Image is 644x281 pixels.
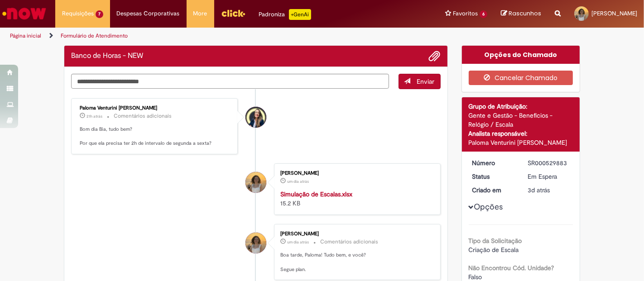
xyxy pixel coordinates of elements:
[87,114,102,119] time: 27/08/2025 10:45:30
[469,129,573,138] div: Analista responsável:
[221,6,245,20] img: click_logo_yellow_360x200.png
[453,9,478,18] span: Favoritos
[399,74,441,89] button: Enviar
[245,172,266,193] div: Beatriz Galeno De Lacerda Ribeiro
[466,186,521,195] dt: Criado em
[71,74,389,89] textarea: Digite sua mensagem aqui...
[287,179,309,184] time: 26/08/2025 16:25:52
[245,107,266,128] div: Paloma Venturini Marques Fiorezi
[501,10,541,18] a: Rascunhos
[280,190,352,198] a: Simulação de Escalas.xlsx
[280,190,431,208] div: 15.2 KB
[287,239,309,245] span: um dia atrás
[469,273,482,281] span: Falso
[509,9,541,18] span: Rascunhos
[10,32,41,39] a: Página inicial
[71,52,143,60] h2: Banco de Horas - NEW Histórico de tíquete
[480,10,487,18] span: 6
[320,238,378,246] small: Comentários adicionais
[528,186,550,194] span: 3d atrás
[61,32,128,39] a: Formulário de Atendimento
[469,264,554,272] b: Não Encontrou Cód. Unidade?
[469,237,522,245] b: Tipo da Solicitação
[287,179,309,184] span: um dia atrás
[80,126,231,147] p: Bom dia Bia, tudo bem? Por que ela precisa ter 2h de intervalo de segunda a sexta?
[96,10,103,18] span: 7
[87,114,102,119] span: 21h atrás
[466,158,521,167] dt: Número
[466,172,521,181] dt: Status
[469,246,519,254] span: Criação de Escala
[469,71,573,85] button: Cancelar Chamado
[528,186,550,194] time: 25/08/2025 09:26:49
[528,158,570,167] div: SR000529883
[7,28,423,44] ul: Trilhas de página
[417,77,435,86] span: Enviar
[287,239,309,245] time: 26/08/2025 16:25:36
[259,9,311,20] div: Padroniza
[469,111,573,129] div: Gente e Gestão - Benefícios - Relógio / Escala
[280,252,431,273] p: Boa tarde, Paloma! Tudo bem, e você? Segue plan.
[280,231,431,237] div: [PERSON_NAME]
[80,105,231,111] div: Paloma Venturini [PERSON_NAME]
[1,5,48,23] img: ServiceNow
[528,186,570,195] div: 25/08/2025 09:26:49
[245,233,266,253] div: Beatriz Galeno De Lacerda Ribeiro
[280,171,431,176] div: [PERSON_NAME]
[469,138,573,147] div: Paloma Venturini [PERSON_NAME]
[429,50,441,62] button: Adicionar anexos
[114,112,172,120] small: Comentários adicionais
[591,10,637,17] span: [PERSON_NAME]
[469,102,573,111] div: Grupo de Atribuição:
[289,9,311,20] p: +GenAi
[62,9,94,18] span: Requisições
[462,46,580,64] div: Opções do Chamado
[117,9,180,18] span: Despesas Corporativas
[193,9,207,18] span: More
[528,172,570,181] div: Em Espera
